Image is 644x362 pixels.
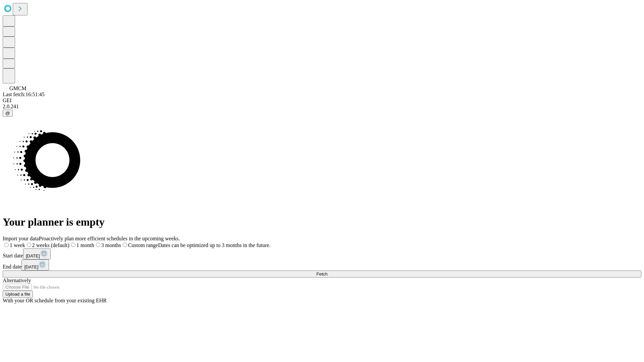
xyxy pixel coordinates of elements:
[3,236,39,241] span: Import your data
[101,242,121,248] span: 3 months
[3,104,641,110] div: 2.0.241
[3,110,13,117] button: @
[3,248,641,259] div: Start date
[32,242,69,248] span: 2 weeks (default)
[5,111,10,116] span: @
[3,92,45,97] span: Last fetch: 16:51:45
[26,253,40,258] span: [DATE]
[3,278,31,283] span: Alternatively
[39,236,180,241] span: Proactively plan more efficient schedules in the upcoming weeks.
[3,270,641,278] button: Fetch
[3,298,107,303] span: With your OR schedule from your existing EHR
[3,291,33,298] button: Upload a file
[3,216,641,228] h1: Your planner is empty
[23,248,51,259] button: [DATE]
[27,243,31,247] input: 2 weeks (default)
[316,271,327,277] span: Fetch
[10,242,25,248] span: 1 week
[4,243,9,247] input: 1 week
[3,98,641,104] div: GEI
[21,259,49,270] button: [DATE]
[24,264,38,269] span: [DATE]
[158,242,270,248] span: Dates can be optimized up to 3 months in the future.
[128,242,158,248] span: Custom range
[123,243,127,247] input: Custom rangeDates can be optimized up to 3 months in the future.
[96,243,100,247] input: 3 months
[71,243,75,247] input: 1 month
[76,242,94,248] span: 1 month
[9,85,26,91] span: GMCM
[3,259,641,270] div: End date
